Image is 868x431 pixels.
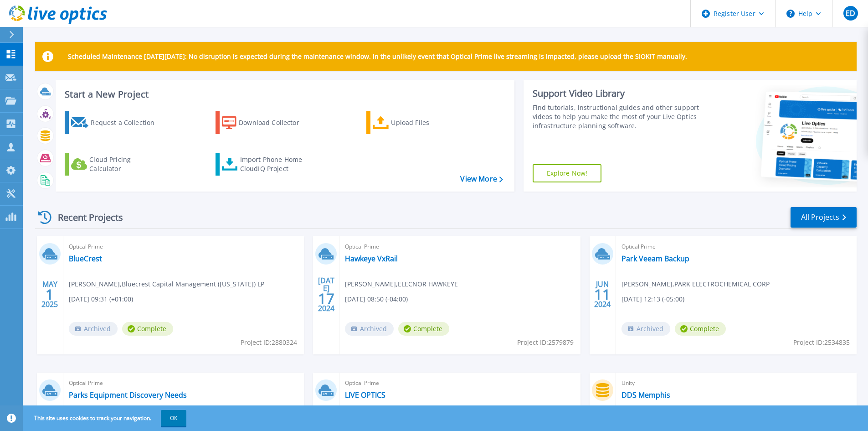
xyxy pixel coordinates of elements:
a: Parks Equipment Discovery Needs [69,390,187,400]
span: [PERSON_NAME] , ELECNOR HAWKEYE [345,279,458,289]
div: Import Phone Home CloudIQ Project [240,155,311,173]
div: Find tutorials, instructional guides and other support videos to help you make the most of your L... [533,103,703,130]
div: Recent Projects [35,206,135,228]
a: Cloud Pricing Calculator [65,153,166,176]
span: Archived [69,322,118,336]
span: Archived [345,322,394,336]
span: Optical Prime [345,242,575,252]
span: Project ID: 2534835 [793,338,850,348]
span: Archived [621,322,670,336]
div: Download Collector [239,114,312,132]
span: 17 [318,295,334,302]
span: [DATE] 08:50 (-04:00) [345,294,408,304]
span: Unity [621,378,851,388]
span: ED [846,10,855,17]
div: JUN 2024 [594,278,611,311]
div: Support Video Library [533,88,703,99]
a: Park Veeam Backup [621,254,689,263]
a: Explore Now! [533,164,602,182]
a: Download Collector [216,111,317,134]
span: 11 [594,291,611,298]
div: Cloud Pricing Calculator [89,155,162,173]
span: Optical Prime [69,242,298,252]
a: LIVE OPTICS [345,390,385,400]
span: Complete [675,322,726,336]
div: [DATE] 2024 [318,278,335,311]
span: Project ID: 2880324 [241,338,297,348]
span: [DATE] 09:31 (+01:00) [69,294,133,304]
div: MAY 2025 [41,278,58,311]
a: Upload Files [366,111,468,134]
span: [PERSON_NAME] , PARK ELECTROCHEMICAL CORP [621,279,770,289]
span: This site uses cookies to track your navigation. [25,410,186,426]
span: Complete [398,322,449,336]
div: Upload Files [391,114,464,132]
span: Project ID: 2579879 [517,338,574,348]
button: OK [161,410,186,426]
div: Request a Collection [91,114,164,132]
a: BlueCrest [69,254,102,263]
h3: Start a New Project [65,89,503,99]
span: [PERSON_NAME] , Bluecrest Capital Management ([US_STATE]) LP [69,279,264,289]
span: [DATE] 12:13 (-05:00) [621,294,684,304]
a: Hawkeye VxRail [345,254,398,263]
span: 1 [46,291,54,298]
a: View More [460,175,503,183]
span: Complete [122,322,173,336]
span: Optical Prime [69,378,298,388]
p: Scheduled Maintenance [DATE][DATE]: No disruption is expected during the maintenance window. In t... [68,53,687,60]
span: Optical Prime [621,242,851,252]
span: Optical Prime [345,378,575,388]
a: DDS Memphis [621,390,670,400]
a: All Projects [791,207,857,228]
a: Request a Collection [65,111,166,134]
